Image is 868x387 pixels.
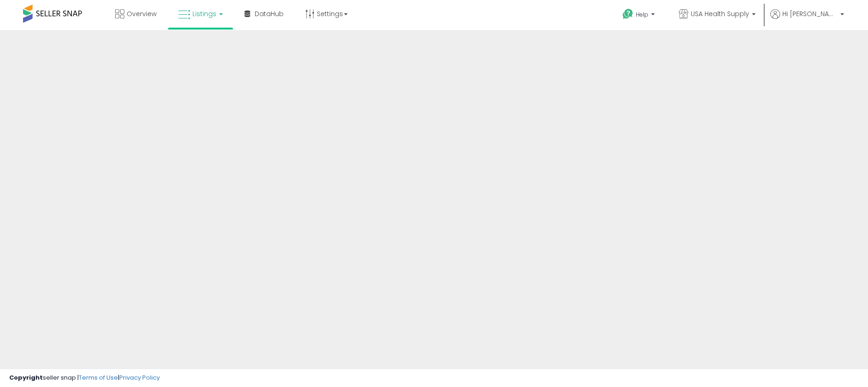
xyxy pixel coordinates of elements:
[79,373,118,382] a: Terms of Use
[9,373,43,382] strong: Copyright
[255,9,284,18] span: DataHub
[192,9,216,18] span: Listings
[636,11,648,18] span: Help
[622,8,634,20] i: Get Help
[127,9,157,18] span: Overview
[615,1,664,30] a: Help
[691,9,749,18] span: USA Health Supply
[782,9,838,18] span: Hi [PERSON_NAME]
[9,374,160,382] div: seller snap | |
[119,373,160,382] a: Privacy Policy
[770,9,844,30] a: Hi [PERSON_NAME]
